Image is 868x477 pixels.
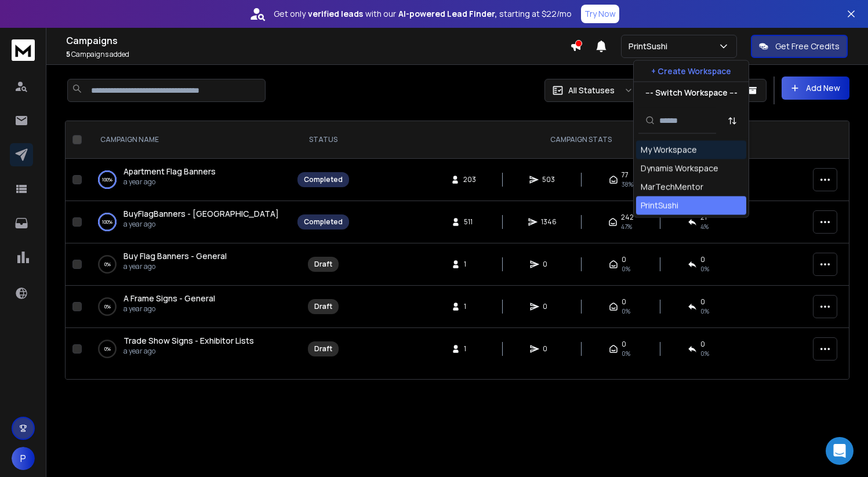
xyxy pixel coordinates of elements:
span: 503 [542,175,555,184]
span: 0 [622,297,626,307]
span: Apartment Flag Banners [124,166,216,177]
span: 1346 [541,217,557,227]
p: a year ago [124,347,254,356]
div: Draft [314,344,332,354]
img: logo [12,39,35,61]
a: A Frame Signs - General [124,293,215,304]
p: --- Switch Workspace --- [645,87,738,99]
p: a year ago [124,177,216,187]
a: Apartment Flag Banners [124,166,216,177]
button: P [12,447,35,470]
span: 0 [543,302,554,311]
div: Open Intercom Messenger [826,437,854,465]
p: Try Now [584,8,616,20]
span: 0 [700,297,705,307]
td: 0%A Frame Signs - Generala year ago [86,286,290,328]
div: Completed [304,217,343,227]
div: PrintSushi [641,200,678,212]
a: BuyFlagBanners - [GEOGRAPHIC_DATA] [124,208,279,220]
div: Draft [314,260,332,269]
td: 100%Apartment Flag Bannersa year ago [86,159,290,201]
span: 0 [543,344,554,354]
span: 0 [622,255,626,264]
span: 0% [622,349,630,358]
div: Dynamis Workspace [641,163,718,174]
a: Buy Flag Banners - General [124,250,227,262]
span: 1 [464,260,475,269]
span: Trade Show Signs - Exhibitor Lists [124,335,254,346]
span: 0 [622,340,626,349]
span: 77 [622,170,629,180]
p: 0 % [104,343,111,355]
span: 4 % [700,222,709,231]
div: Draft [314,302,332,311]
a: Trade Show Signs - Exhibitor Lists [124,335,254,347]
span: 5 [66,49,70,59]
button: + Create Workspace [634,61,749,82]
span: 0% [622,264,630,274]
span: 38 % [622,180,633,189]
h1: Campaigns [66,34,570,48]
button: Add New [782,77,849,100]
span: 0 [543,260,554,269]
td: 0%Trade Show Signs - Exhibitor Listsa year ago [86,328,290,370]
p: a year ago [124,304,215,314]
th: CAMPAIGN NAME [86,121,290,159]
p: Get Free Credits [775,41,840,52]
p: a year ago [124,262,227,271]
span: 203 [463,175,476,184]
span: 0% [700,307,709,316]
span: 0% [700,264,709,274]
td: 100%BuyFlagBanners - [GEOGRAPHIC_DATA]a year ago [86,201,290,243]
span: 0% [700,349,709,358]
span: BuyFlagBanners - [GEOGRAPHIC_DATA] [124,208,279,219]
span: A Frame Signs - General [124,293,215,304]
button: Try Now [581,5,619,23]
strong: AI-powered Lead Finder, [398,8,497,20]
strong: verified leads [308,8,363,20]
span: 1 [464,302,475,311]
p: Campaigns added [66,50,570,59]
p: Get only with our starting at $22/mo [274,8,572,20]
p: All Statuses [568,85,615,96]
p: a year ago [124,220,279,229]
span: 0 [700,255,705,264]
p: 100 % [102,216,112,228]
span: 47 % [621,222,632,231]
button: Get Free Credits [751,35,848,58]
p: 0 % [104,258,111,270]
p: 0 % [104,301,111,312]
th: STATUS [290,121,356,159]
span: 242 [621,213,634,222]
span: 0% [622,307,630,316]
span: 511 [464,217,475,227]
button: Sort by Sort A-Z [721,109,744,132]
span: Buy Flag Banners - General [124,250,227,261]
span: 0 [700,340,705,349]
div: My Workspace [641,144,697,156]
div: MarTechMentor [641,181,703,193]
td: 0%Buy Flag Banners - Generala year ago [86,243,290,286]
div: Completed [304,175,343,184]
p: 100 % [102,174,112,185]
th: CAMPAIGN STATS [356,121,806,159]
span: 1 [464,344,475,354]
p: + Create Workspace [651,65,731,77]
p: PrintSushi [629,41,672,52]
